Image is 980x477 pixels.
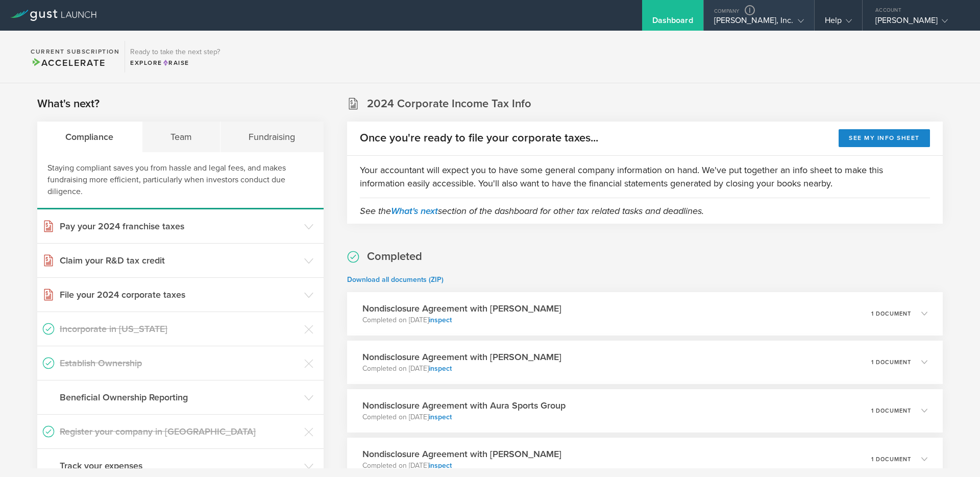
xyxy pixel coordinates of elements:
[60,459,299,472] h3: Track your expenses
[367,249,422,264] h2: Completed
[60,425,299,438] h3: Register your company in [GEOGRAPHIC_DATA]
[130,49,220,56] h3: Ready to take the next step?
[367,97,531,111] h2: 2024 Corporate Income Tax Info
[871,311,911,317] p: 1 document
[362,412,566,422] p: Completed on [DATE]
[60,356,299,370] h3: Establish Ownership
[60,391,299,404] h3: Beneficial Ownership Reporting
[37,152,324,209] div: Staying compliant saves you from hassle and legal fees, and makes fundraising more efficient, par...
[162,59,189,66] span: Raise
[142,122,221,152] div: Team
[871,360,911,365] p: 1 document
[360,163,930,190] p: Your accountant will expect you to have some general company information on hand. We've put toget...
[31,49,119,55] h2: Current Subscription
[839,129,930,147] button: See my info sheet
[60,254,299,267] h3: Claim your R&D tax credit
[714,15,804,31] div: [PERSON_NAME], Inc.
[130,58,220,67] div: Explore
[875,15,962,31] div: [PERSON_NAME]
[360,131,598,146] h2: Once you're ready to file your corporate taxes...
[652,15,693,31] div: Dashboard
[360,205,704,217] em: See the section of the dashboard for other tax related tasks and deadlines.
[362,302,561,315] h3: Nondisclosure Agreement with [PERSON_NAME]
[362,447,561,461] h3: Nondisclosure Agreement with [PERSON_NAME]
[31,57,105,68] span: Accelerate
[362,461,561,471] p: Completed on [DATE]
[60,220,299,233] h3: Pay your 2024 franchise taxes
[429,316,452,324] a: inspect
[125,41,225,73] div: Ready to take the next step?ExploreRaise
[871,408,911,414] p: 1 document
[347,275,444,284] a: Download all documents (ZIP)
[929,428,980,477] iframe: Chat Widget
[362,315,561,325] p: Completed on [DATE]
[220,122,324,152] div: Fundraising
[429,461,452,470] a: inspect
[37,122,142,152] div: Compliance
[37,97,100,111] h2: What's next?
[429,364,452,373] a: inspect
[60,322,299,336] h3: Incorporate in [US_STATE]
[362,364,561,374] p: Completed on [DATE]
[362,350,561,364] h3: Nondisclosure Agreement with [PERSON_NAME]
[362,399,566,412] h3: Nondisclosure Agreement with Aura Sports Group
[871,457,911,462] p: 1 document
[60,288,299,301] h3: File your 2024 corporate taxes
[825,15,852,31] div: Help
[429,413,452,421] a: inspect
[391,205,438,217] a: What's next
